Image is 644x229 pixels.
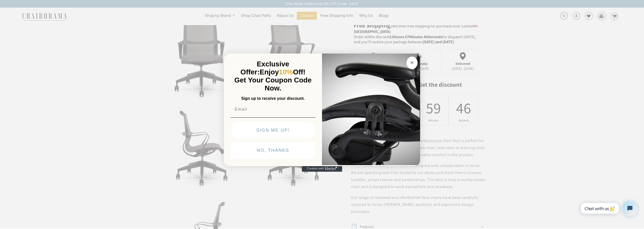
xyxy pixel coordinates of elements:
[231,122,314,139] button: SIGN ME UP!
[241,96,305,101] span: Sign up to receive your discount.
[407,57,418,69] button: Close dialog
[279,68,293,76] span: 10%
[234,76,312,92] span: Get Your Coupon Code Now.
[230,142,315,159] button: NO, THANKS
[575,197,642,220] iframe: Tidio Chat
[322,53,420,165] img: 92d77583-a095-41f6-84e7-858462e0427a.jpeg
[260,68,305,76] span: Enjoy Off!
[230,104,315,114] input: Email
[302,166,342,172] a: Created with Klaviyo - opens in a new tab
[240,60,289,76] span: Exclusive Offer:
